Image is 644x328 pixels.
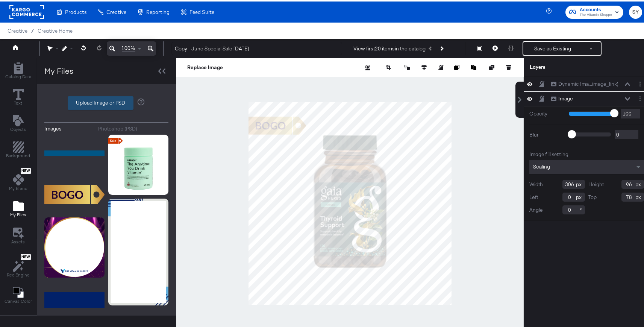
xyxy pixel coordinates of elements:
svg: Remove background [365,64,370,69]
span: Assets [12,237,25,243]
button: Image [551,93,573,101]
span: Text [14,99,23,105]
button: Copy image [454,62,462,70]
span: Background [6,151,30,157]
div: Image fill setting [529,149,644,156]
span: / [27,26,38,32]
button: Layer Options [636,79,644,87]
button: Photoshop (PSD) [98,124,169,131]
button: Assets [7,224,30,246]
label: Top [589,192,597,199]
svg: Paste image [471,63,476,68]
label: Width [529,179,543,187]
span: Catalog Data [5,72,31,78]
label: Height [589,179,604,187]
span: SY [632,6,639,15]
span: Objects [11,125,26,131]
div: Photoshop (PSD) [98,124,138,131]
span: The Vitamin Shoppe [580,11,612,17]
button: Add Files [6,197,31,219]
button: Paste image [471,62,479,70]
button: Images [44,124,93,131]
span: Accounts [580,5,612,12]
div: Layers [530,62,606,69]
label: Opacity [529,109,563,116]
span: Feed Suite [189,8,214,14]
div: View first 20 items in the catalog [353,44,426,51]
button: AccountsThe Vitamin Shoppe [565,4,623,17]
button: Add Rectangle [2,138,35,160]
span: Reporting [146,8,170,14]
button: NewRec Engine [2,251,34,279]
span: Rec Engine [7,270,30,276]
span: My Brand [9,184,27,190]
button: Text [8,85,29,107]
div: Image [558,94,573,101]
div: Dynamic Ima...image_link) [558,79,618,86]
a: Creative Home [38,26,73,32]
button: Add Text [6,112,31,133]
span: Products [65,8,86,14]
label: Blur [529,130,563,137]
span: Scaling [533,162,550,169]
button: Save as Existing [523,40,582,54]
span: New [21,253,31,258]
button: Add Rectangle [1,59,36,80]
div: My Files [44,64,73,75]
label: Left [529,192,538,199]
button: Dynamic Ima...image_link) [551,79,619,87]
span: Creative [8,26,27,32]
label: Angle [529,205,543,212]
span: New [21,167,31,172]
span: Canvas Color [5,297,32,303]
span: My Files [10,210,26,216]
button: NewMy Brand [5,165,32,193]
button: Replace Image [187,62,223,70]
span: Creative [106,8,126,14]
span: 100% [122,43,135,50]
button: SY [629,4,642,17]
button: Layer Options [636,93,644,101]
svg: Copy image [454,63,459,68]
div: Images [44,124,62,131]
button: Next Product [436,40,447,54]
